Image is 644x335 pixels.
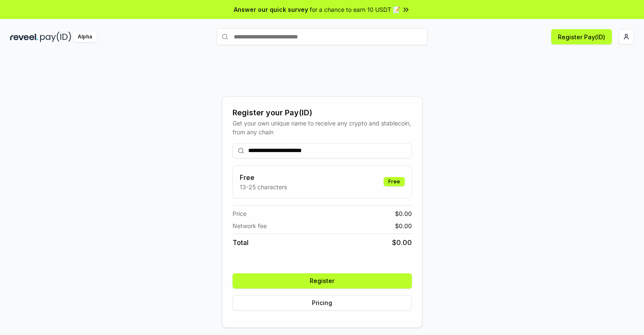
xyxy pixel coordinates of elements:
[234,5,308,14] span: Answer our quick survey
[73,32,97,42] div: Alpha
[233,237,249,248] span: Total
[233,273,412,289] button: Register
[392,237,412,248] span: $ 0.00
[384,177,405,186] div: Free
[240,172,287,182] h3: Free
[240,182,287,191] p: 13-25 characters
[395,209,412,218] span: $ 0.00
[395,221,412,230] span: $ 0.00
[233,221,267,230] span: Network fee
[233,295,412,310] button: Pricing
[233,119,412,136] div: Get your own unique name to receive any crypto and stablecoin, from any chain
[233,107,412,119] div: Register your Pay(ID)
[551,29,612,44] button: Register Pay(ID)
[40,32,71,42] img: pay_id
[233,209,246,218] span: Price
[10,32,38,42] img: reveel_dark
[310,5,400,14] span: for a chance to earn 10 USDT 📝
